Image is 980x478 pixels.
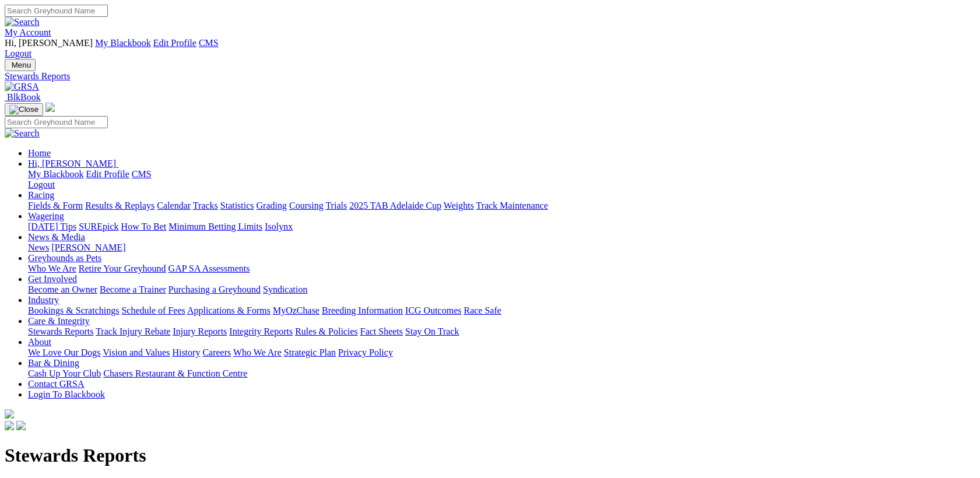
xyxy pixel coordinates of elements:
[5,421,14,430] img: facebook.svg
[153,38,196,48] a: Edit Profile
[28,232,85,242] a: News & Media
[100,284,166,294] a: Become a Trainer
[28,347,975,358] div: About
[5,48,31,58] a: Logout
[338,347,393,357] a: Privacy Policy
[229,326,293,336] a: Integrity Reports
[476,201,548,210] a: Track Maintenance
[5,17,40,27] img: Search
[257,201,287,210] a: Grading
[5,92,41,102] a: BlkBook
[28,295,59,305] a: Industry
[28,274,77,284] a: Get Involved
[28,169,975,190] div: Hi, [PERSON_NAME]
[28,263,975,274] div: Greyhounds as Pets
[168,222,262,231] a: Minimum Betting Limits
[5,82,39,92] img: GRSA
[28,337,51,347] a: About
[5,128,40,139] img: Search
[28,389,105,399] a: Login To Blackbook
[273,305,319,315] a: MyOzChase
[28,242,975,253] div: News & Media
[360,326,403,336] a: Fact Sheets
[96,326,170,336] a: Track Injury Rebate
[28,148,51,158] a: Home
[28,347,100,357] a: We Love Our Dogs
[7,92,41,102] span: BlkBook
[45,103,55,112] img: logo-grsa-white.png
[28,263,76,273] a: Who We Are
[5,59,36,71] button: Toggle navigation
[95,38,151,48] a: My Blackbook
[5,38,975,59] div: My Account
[28,159,118,168] a: Hi, [PERSON_NAME]
[322,305,403,315] a: Breeding Information
[284,347,336,357] a: Strategic Plan
[103,368,247,378] a: Chasers Restaurant & Function Centre
[79,263,166,273] a: Retire Your Greyhound
[295,326,358,336] a: Rules & Policies
[405,305,461,315] a: ICG Outcomes
[187,305,271,315] a: Applications & Forms
[28,222,76,231] a: [DATE] Tips
[103,347,170,357] a: Vision and Values
[28,159,116,168] span: Hi, [PERSON_NAME]
[28,253,101,263] a: Greyhounds as Pets
[5,103,43,116] button: Toggle navigation
[202,347,231,357] a: Careers
[168,284,261,294] a: Purchasing a Greyhound
[28,368,101,378] a: Cash Up Your Club
[121,305,185,315] a: Schedule of Fees
[157,201,191,210] a: Calendar
[173,326,227,336] a: Injury Reports
[5,116,108,128] input: Search
[28,201,83,210] a: Fields & Form
[5,27,51,37] a: My Account
[28,284,97,294] a: Become an Owner
[28,284,975,295] div: Get Involved
[233,347,282,357] a: Who We Are
[5,71,975,82] a: Stewards Reports
[28,358,79,368] a: Bar & Dining
[28,305,975,316] div: Industry
[405,326,459,336] a: Stay On Track
[28,326,93,336] a: Stewards Reports
[28,201,975,211] div: Racing
[463,305,501,315] a: Race Safe
[28,211,64,221] a: Wagering
[5,38,93,48] span: Hi, [PERSON_NAME]
[325,201,347,210] a: Trials
[28,379,84,389] a: Contact GRSA
[28,190,54,200] a: Racing
[85,201,154,210] a: Results & Replays
[265,222,293,231] a: Isolynx
[12,61,31,69] span: Menu
[220,201,254,210] a: Statistics
[121,222,167,231] a: How To Bet
[263,284,307,294] a: Syndication
[444,201,474,210] a: Weights
[349,201,441,210] a: 2025 TAB Adelaide Cup
[86,169,129,179] a: Edit Profile
[16,421,26,430] img: twitter.svg
[28,326,975,337] div: Care & Integrity
[193,201,218,210] a: Tracks
[28,305,119,315] a: Bookings & Scratchings
[51,242,125,252] a: [PERSON_NAME]
[28,169,84,179] a: My Blackbook
[132,169,152,179] a: CMS
[28,242,49,252] a: News
[5,409,14,419] img: logo-grsa-white.png
[28,368,975,379] div: Bar & Dining
[79,222,118,231] a: SUREpick
[28,316,90,326] a: Care & Integrity
[28,222,975,232] div: Wagering
[9,105,38,114] img: Close
[172,347,200,357] a: History
[289,201,324,210] a: Coursing
[28,180,55,189] a: Logout
[168,263,250,273] a: GAP SA Assessments
[5,445,975,466] h1: Stewards Reports
[5,5,108,17] input: Search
